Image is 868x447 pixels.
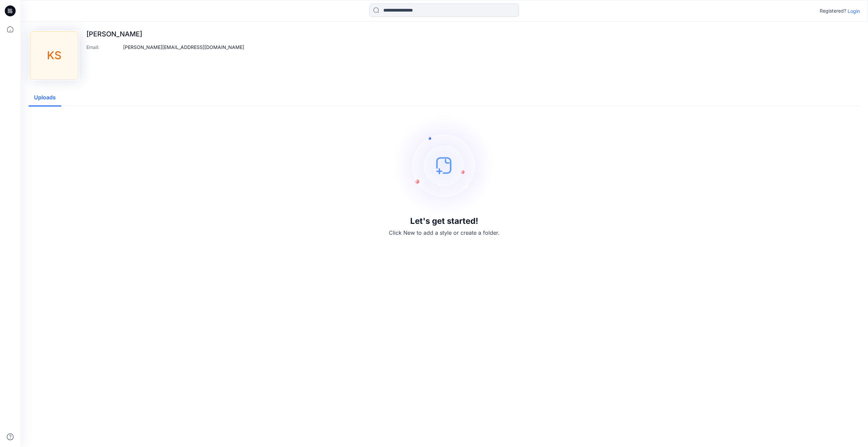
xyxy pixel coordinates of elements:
p: Click New to add a style or create a folder. [389,229,500,237]
p: [PERSON_NAME] [86,30,244,38]
p: Email : [86,44,120,51]
h3: Let's get started! [410,216,478,226]
p: Login [848,7,860,15]
p: [PERSON_NAME][EMAIL_ADDRESS][DOMAIN_NAME] [123,44,244,51]
div: KS [30,31,78,80]
img: empty-state-image.svg [393,114,495,216]
p: Registered? [820,7,846,15]
button: Uploads [29,89,61,106]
